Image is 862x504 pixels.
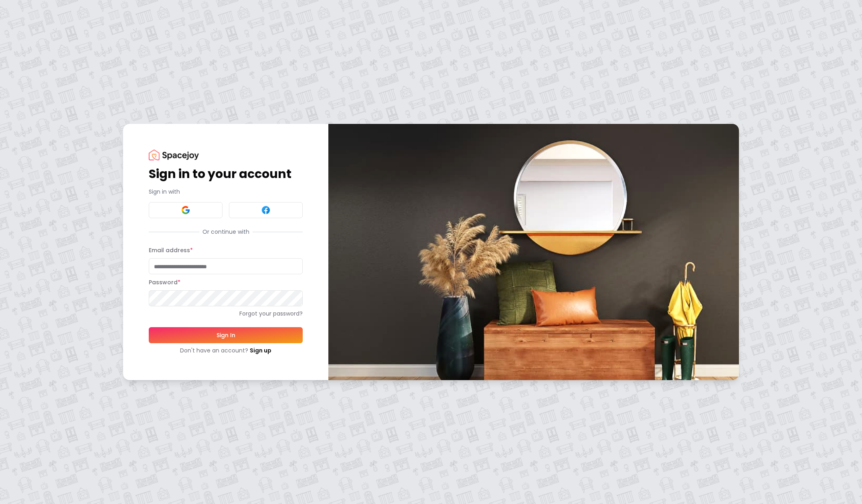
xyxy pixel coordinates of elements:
[149,167,303,181] h1: Sign in to your account
[261,205,271,215] img: Facebook signin
[149,327,303,343] button: Sign In
[199,228,253,236] span: Or continue with
[250,346,271,354] a: Sign up
[149,310,303,318] a: Forgot your password?
[149,278,180,286] label: Password
[328,124,739,380] img: banner
[149,246,193,254] label: Email address
[149,188,303,196] p: Sign in with
[181,205,190,215] img: Google signin
[149,150,199,160] img: Spacejoy Logo
[149,346,303,354] div: Don't have an account?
